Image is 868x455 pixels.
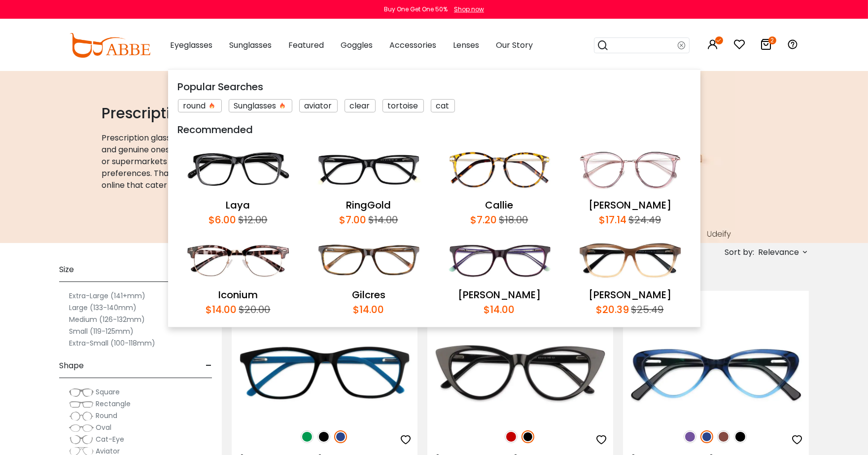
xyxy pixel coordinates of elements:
[288,39,324,51] span: Featured
[96,411,117,420] span: Round
[102,105,461,122] h1: Prescription Glasses Online
[347,198,391,212] a: RingGold
[734,430,747,443] img: Black
[229,99,292,112] div: Sunglasses
[226,198,250,212] a: Laya
[599,212,626,227] div: $17.14
[439,232,560,288] img: Hibbard
[229,39,272,51] span: Sunglasses
[218,288,258,302] a: Iconium
[454,5,484,14] div: Shop now
[301,430,313,443] img: Green
[309,142,429,198] img: RingGold
[299,99,338,112] div: aviator
[458,288,541,302] a: [PERSON_NAME]
[345,99,376,112] div: clear
[69,314,145,325] label: Medium (126-132mm)
[717,430,730,443] img: Brown
[725,246,754,258] span: Sort by:
[69,399,94,409] img: Rectangle.png
[449,5,484,13] a: Shop now
[367,212,398,227] div: $14.00
[570,232,691,288] img: Sonia
[178,99,222,112] div: round
[69,290,145,302] label: Extra-Large (141+mm)
[178,232,299,288] img: Iconium
[761,40,772,52] a: 2
[486,198,514,212] a: Callie
[389,39,436,51] span: Accessories
[206,354,212,378] span: -
[496,39,533,51] span: Our Story
[353,302,384,317] div: $14.00
[96,422,111,432] span: Oval
[96,434,124,444] span: Cat-Eye
[427,326,613,420] img: Black Nora - Acetate ,Universal Bridge Fit
[69,302,137,314] label: Large (133-140mm)
[237,212,268,227] div: $12.00
[431,99,455,112] div: cat
[69,337,155,349] label: Extra-Small (100-118mm)
[497,212,528,227] div: $18.00
[69,435,94,445] img: Cat-Eye.png
[758,244,799,261] span: Relevance
[237,302,271,317] div: $20.00
[484,302,515,317] div: $14.00
[69,387,94,397] img: Square.png
[170,39,212,51] span: Eyeglasses
[340,212,367,227] div: $7.00
[96,387,120,397] span: Square
[700,430,713,443] img: Blue
[589,198,671,212] a: [PERSON_NAME]
[684,430,696,443] img: Purple
[341,39,373,51] span: Goggles
[102,132,461,191] p: Prescription glasses are a necessity for those with visual impairments. Yet, finding affordable a...
[768,36,776,44] i: 2
[334,430,347,443] img: Blue
[69,325,134,337] label: Small (119-125mm)
[570,142,691,198] img: Naomi
[232,326,417,420] img: Blue Machovec - Acetate ,Universal Bridge Fit
[352,288,385,302] a: Gilcres
[206,302,237,317] div: $14.00
[69,423,94,433] img: Oval.png
[384,5,448,14] div: Buy One Get One 50%
[471,212,497,227] div: $7.20
[439,142,560,198] img: Callie
[69,411,94,421] img: Round.png
[317,430,330,443] img: Black
[521,430,534,443] img: Black
[96,399,131,409] span: Rectangle
[178,79,691,94] div: Popular Searches
[382,99,424,112] div: tortoise
[453,39,479,51] span: Lenses
[629,302,664,317] div: $25.49
[69,33,150,58] img: abbeglasses.com
[626,212,661,227] div: $24.49
[589,288,671,302] a: [PERSON_NAME]
[309,232,429,288] img: Gilcres
[59,354,84,378] span: Shape
[178,122,691,137] div: Recommended
[623,326,809,420] img: Blue Hannah - Acetate ,Universal Bridge Fit
[59,258,74,281] span: Size
[596,302,629,317] div: $20.39
[209,212,237,227] div: $6.00
[178,142,299,198] img: Laya
[505,430,518,443] img: Red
